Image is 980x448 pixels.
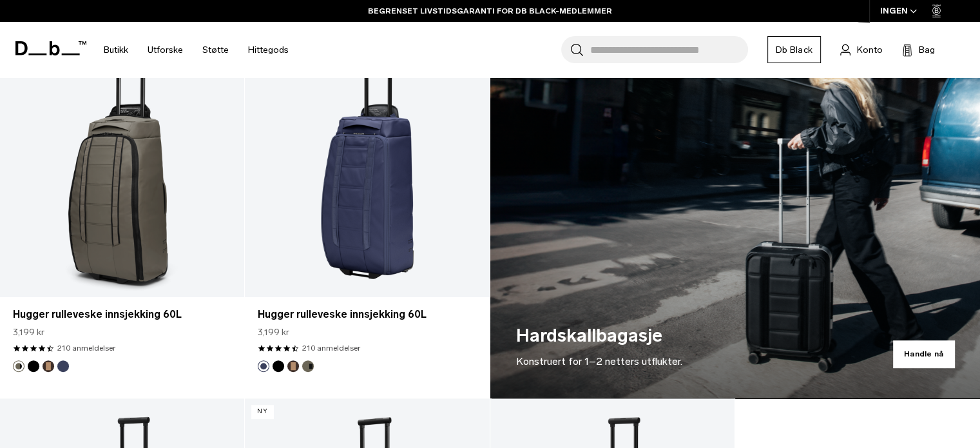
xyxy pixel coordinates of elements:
[258,360,269,372] button: Blå time
[248,44,289,55] font: Hittegods
[880,6,908,15] font: INGEN
[258,308,427,320] font: Hugger rulleveske innsjekking 60L
[57,342,115,354] a: 210 anmeldelser
[13,360,24,372] button: Skoggrønn
[94,22,298,78] nav: Hovednavigasjon
[148,27,183,73] a: Utforske
[245,26,489,297] a: Hugger rulleveske innsjekking 60L
[57,360,69,372] button: Blå time
[13,307,231,322] a: Hugger rulleveske innsjekking 60L
[104,44,128,55] font: Butikk
[302,342,360,354] a: 210 anmeldelser
[840,42,883,57] a: Konto
[767,36,821,63] a: Db Black
[148,44,183,55] font: Utforske
[258,307,476,322] a: Hugger rulleveske innsjekking 60L
[13,327,44,338] font: 3,199 kr
[776,44,812,55] font: Db Black
[273,360,284,372] button: Blackout
[104,27,128,73] a: Butikk
[302,360,314,372] button: Skoggrønn
[248,27,289,73] a: Hittegods
[902,42,935,57] button: Bag
[287,360,299,372] button: Espresso
[258,327,289,338] font: 3,199 kr
[28,360,39,372] button: Blackout
[43,360,54,372] button: Espresso
[368,6,612,15] font: BEGRENSET LIVSTIDSGARANTI FOR DB BLACK-MEDLEMMER
[257,407,267,415] font: Ny
[57,344,115,353] font: 210 anmeldelser
[919,44,935,55] font: Bag
[857,44,883,55] font: Konto
[13,308,182,320] font: Hugger rulleveske innsjekking 60L
[202,44,229,55] font: Støtte
[202,27,229,73] a: Støtte
[302,344,360,353] font: 210 anmeldelser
